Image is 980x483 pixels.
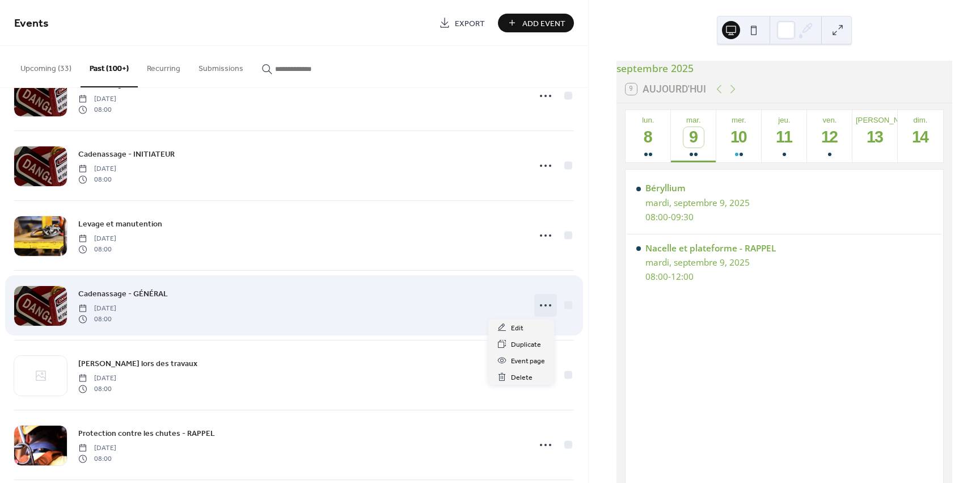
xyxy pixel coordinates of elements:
div: mardi, septembre 9, 2025 [645,197,750,209]
span: [DATE] [78,304,116,314]
button: Recurring [138,46,189,86]
span: Events [14,12,49,35]
a: Export [430,14,493,32]
div: 10 [729,127,749,148]
span: [DATE] [78,164,116,174]
span: 08:00 [78,314,116,324]
span: 12:00 [671,271,694,283]
span: [PERSON_NAME] lors des travaux [78,358,197,370]
span: Levage et manutention [78,219,162,230]
a: Cadenassage - INITIATEUR [78,148,175,161]
div: mar. [674,116,713,124]
div: jeu. [765,116,804,124]
a: Levage et manutention [78,217,162,230]
div: ven. [810,116,849,124]
div: dim. [901,116,940,124]
div: lun. [629,116,668,124]
button: lun.8 [626,110,671,162]
span: 08:00 [645,271,668,283]
div: 12 [820,127,840,148]
span: 08:00 [645,211,668,223]
span: Export [455,18,485,30]
span: 08:00 [78,244,116,254]
div: 8 [638,127,658,148]
span: [DATE] [78,234,116,244]
span: Add Event [522,18,565,30]
button: mar.9 [671,110,716,162]
span: 08:00 [78,384,116,394]
span: Delete [511,372,533,384]
a: Cadenassage - GÉNÉRAL [78,287,168,300]
div: Béryllium [645,182,750,194]
span: 08:00 [78,174,116,184]
div: 11 [774,127,795,148]
div: 9 [683,127,704,148]
div: mardi, septembre 9, 2025 [645,257,776,268]
span: Cadenassage - GÉNÉRAL [78,288,168,300]
button: Add Event [498,14,574,32]
span: 08:00 [78,104,116,115]
button: dim.14 [898,110,943,162]
span: Event page [511,355,545,367]
span: Protection contre les chutes - RAPPEL [78,428,215,440]
span: [DATE] [78,443,116,453]
button: Upcoming (33) [11,46,81,86]
span: - [668,211,671,223]
button: jeu.11 [762,110,807,162]
div: 13 [865,127,885,148]
span: Cadenassage - INITIATEUR [78,149,175,161]
a: Protection contre les chutes - RAPPEL [78,427,215,440]
span: 08:00 [78,453,116,464]
button: Past (100+) [81,46,138,87]
span: Edit [511,322,523,334]
div: septembre 2025 [616,61,952,75]
div: mer. [720,116,758,124]
span: - [668,271,671,283]
button: [PERSON_NAME].13 [852,110,898,162]
div: Nacelle et plateforme - RAPPEL [645,242,776,254]
div: [PERSON_NAME]. [856,116,894,124]
a: [PERSON_NAME] lors des travaux [78,357,197,370]
div: 14 [910,127,931,148]
span: Duplicate [511,339,541,351]
span: [DATE] [78,373,116,384]
button: mer.10 [716,110,762,162]
button: ven.12 [807,110,852,162]
button: Submissions [189,46,252,86]
span: 09:30 [671,211,694,223]
span: [DATE] [78,94,116,104]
